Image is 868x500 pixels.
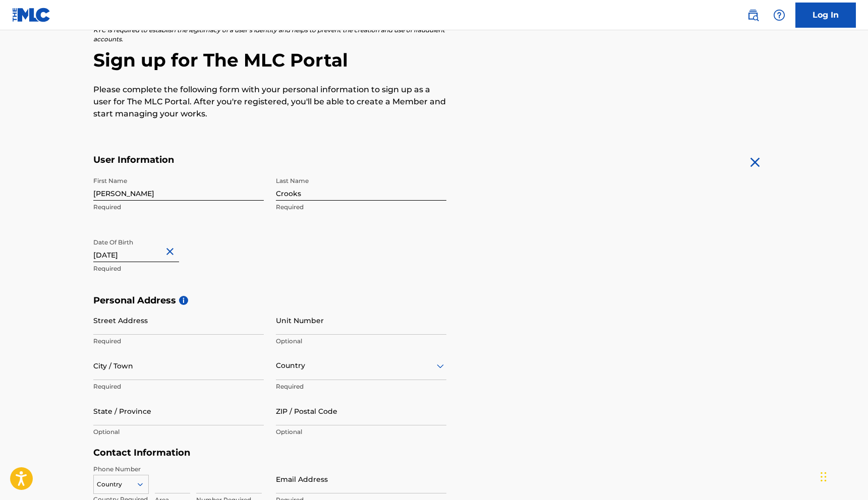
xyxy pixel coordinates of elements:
p: Please complete the following form with your personal information to sign up as a user for The ML... [93,84,446,120]
img: search [747,9,759,21]
p: Required [93,382,264,391]
p: Optional [93,427,264,436]
p: Optional [276,427,446,436]
div: Help [769,5,789,25]
h2: Sign up for The MLC Portal [93,49,775,72]
h5: Contact Information [93,447,446,459]
button: Close [164,236,179,267]
span: i [179,296,188,305]
a: Log In [795,3,856,28]
p: Required [93,203,264,212]
h5: User Information [93,154,446,166]
p: Optional [276,337,446,346]
p: Required [93,337,264,346]
p: The MLC uses identity verification before a user is registered to comply with Know Your Customer ... [93,17,446,44]
img: MLC Logo [12,8,51,22]
iframe: Chat Widget [818,452,868,500]
a: Public Search [743,5,763,25]
img: close [747,154,763,170]
img: help [773,9,785,21]
p: Required [276,382,446,391]
div: Drag [821,462,827,492]
h5: Personal Address [93,295,775,306]
p: Required [276,203,446,212]
p: Required [93,264,264,273]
